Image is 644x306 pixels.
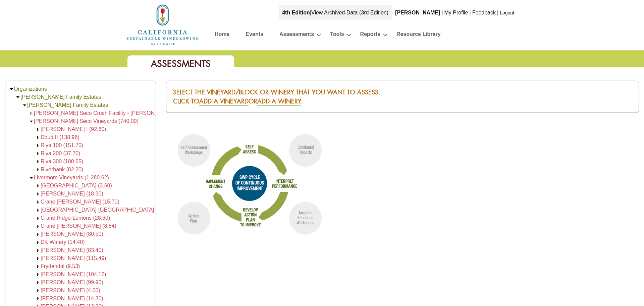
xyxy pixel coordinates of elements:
img: Collapse Wente Family Estates [15,95,20,100]
a: Events [246,30,263,41]
img: Collapse <span class='AgFacilityColorRed'>Livermore Vineyards (1,280.62)</span> [29,175,34,180]
div: | [441,5,443,20]
a: Home [126,21,200,27]
a: [GEOGRAPHIC_DATA] (3.60) [41,183,112,188]
a: [PERSON_NAME] Seco Crush Facility - [PERSON_NAME] Family Estates (0) [34,110,219,116]
a: Home [215,30,229,41]
a: Resource Library [396,30,441,41]
a: DK Winery (14.40) [41,239,85,245]
img: Collapse Wente Family Estates [22,103,27,108]
a: [PERSON_NAME] (4.00) [41,288,100,293]
a: Frydendal (9.53) [41,263,80,269]
a: [PERSON_NAME] (83.40) [41,247,103,253]
a: Feedback [472,10,496,15]
span: Select the Vineyard/Block or Winery that you want to assess. Click to or . [173,88,380,105]
a: Tools [330,30,344,41]
a: [PERSON_NAME] (18.30) [41,191,103,196]
a: [PERSON_NAME] Family Estates [27,102,108,108]
a: Logout [500,10,514,15]
a: [PERSON_NAME] (14.30) [41,296,103,301]
a: Crane [PERSON_NAME] (8.84) [41,223,116,229]
a: Organizations [14,86,47,92]
span: Assessments [151,58,211,70]
a: [PERSON_NAME] I (92.60) [41,126,106,132]
div: | [496,5,499,20]
a: Riva 100 (151.70) [41,142,83,148]
div: | [279,5,392,20]
a: View Archived Data (3rd Edition) [311,10,388,15]
a: [GEOGRAPHIC_DATA]-[GEOGRAPHIC_DATA] (15.30) [41,207,173,213]
a: [PERSON_NAME] (104.12) [41,271,106,277]
a: Reports [360,30,380,41]
a: Riva 300 (180.65) [41,159,83,164]
a: [PERSON_NAME] Seco Vineyards (740.00) [34,118,139,124]
a: Doud II (138.96) [41,134,79,140]
a: Crane Ridge-Lemons (28.60) [41,215,110,221]
a: Riverbank (82.20) [41,167,83,172]
img: swp_cycle.png [166,128,334,239]
img: logo_cswa2x.png [126,3,200,46]
img: Collapse Organizations [9,87,14,92]
a: Assessments [279,30,314,41]
a: My Profile [444,10,468,15]
b: [PERSON_NAME] [395,10,440,15]
a: ADD a WINERY [257,97,301,105]
a: [PERSON_NAME] (99.90) [41,279,103,285]
a: [PERSON_NAME] (115.49) [41,255,106,261]
a: [PERSON_NAME] Family Estates [20,94,101,100]
strong: 4th Edition [282,10,310,15]
a: Crane [PERSON_NAME] (15.70) [41,199,119,205]
a: ADD a VINEYARD [199,97,249,105]
a: [PERSON_NAME] (80.50) [41,231,103,237]
a: Riva 200 (37.70) [41,150,80,156]
img: Collapse <span class='AgFacilityColorRed'>Arroyo Seco Vineyards (740.00)</span> [29,119,34,124]
a: Livermore Vineyards (1,280.62) [34,175,109,180]
div: | [469,5,472,20]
